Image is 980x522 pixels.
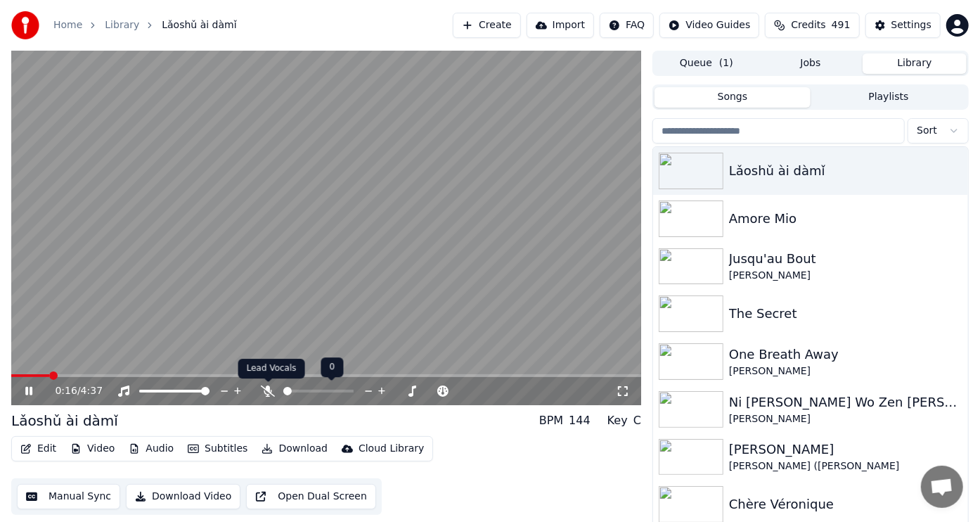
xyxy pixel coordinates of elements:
button: Library [863,53,967,74]
div: [PERSON_NAME] ([PERSON_NAME] [729,459,962,473]
button: Playlists [811,87,967,108]
span: Lǎoshǔ ài dàmǐ [162,18,236,32]
span: ( 1 ) [719,56,733,70]
div: [PERSON_NAME] [729,440,962,459]
div: Jusqu'au Bout [729,249,962,269]
div: [PERSON_NAME] [729,269,962,283]
div: Cloud Library [359,442,424,456]
button: Settings [865,13,941,38]
button: Edit [15,439,62,459]
div: / [55,384,89,398]
button: Jobs [759,53,863,74]
button: Download Video [126,484,240,509]
button: Video [65,439,120,459]
button: Import [527,13,594,38]
button: Open Dual Screen [246,484,376,509]
div: [PERSON_NAME] [729,412,962,426]
div: Amore Mio [729,209,962,229]
button: FAQ [600,13,654,38]
span: 491 [832,18,851,32]
button: Songs [655,87,811,108]
button: Download [256,439,333,459]
button: Audio [123,439,179,459]
div: Chère Véronique [729,495,962,514]
div: Lǎoshǔ ài dàmǐ [11,411,118,431]
div: The Secret [729,304,962,324]
span: Credits [791,18,825,32]
button: Create [453,13,521,38]
a: Library [105,18,139,32]
nav: breadcrumb [53,18,237,32]
a: Home [53,18,82,32]
img: youka [11,11,39,39]
div: Ni [PERSON_NAME] Wo Zen [PERSON_NAME] [729,393,962,412]
div: BPM [539,412,563,429]
span: Sort [917,124,937,138]
div: C [633,412,641,429]
div: Lǎoshǔ ài dàmǐ [729,161,962,181]
span: 0:16 [55,384,77,398]
div: [PERSON_NAME] [729,364,962,378]
button: Queue [655,53,759,74]
button: Manual Sync [17,484,120,509]
div: Settings [891,18,931,32]
div: Key [607,412,628,429]
div: One Breath Away [729,345,962,364]
a: Open chat [921,466,963,508]
span: 4:37 [81,384,103,398]
div: 0 [321,357,344,377]
div: 144 [569,412,591,429]
div: Lead Vocals [238,359,305,378]
button: Video Guides [659,13,759,38]
button: Credits491 [765,13,859,38]
button: Subtitles [182,439,253,459]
